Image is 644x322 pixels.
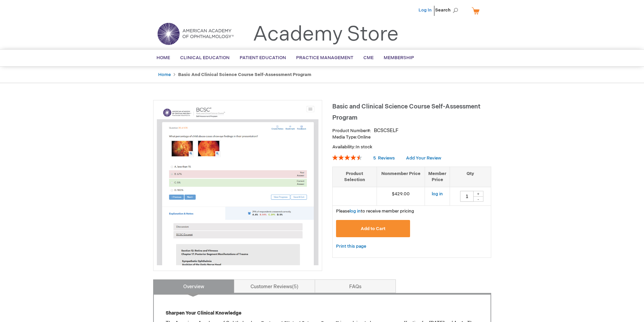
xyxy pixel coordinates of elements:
[153,279,234,293] a: Overview
[332,134,491,141] p: Online
[377,167,425,187] th: Nonmember Price
[332,103,480,121] span: Basic and Clinical Science Course Self-Assessment Program
[363,55,374,60] span: CME
[419,7,432,13] a: Log In
[180,55,230,60] span: Clinical Education
[450,167,491,187] th: Qty
[296,55,353,60] span: Practice Management
[240,55,286,60] span: Patient Education
[166,310,241,316] strong: Sharpen Your Clinical Knowledge
[435,3,461,17] span: Search
[406,155,441,161] a: Add Your Review
[333,167,377,187] th: Product Selection
[336,220,410,237] button: Add to Cart
[373,155,376,161] span: 5
[157,55,170,60] span: Home
[361,226,385,231] span: Add to Cart
[460,191,474,202] input: Qty
[336,242,366,251] a: Print this page
[425,167,450,187] th: Member Price
[332,144,491,150] p: Availability:
[336,208,414,214] span: Please to receive member pricing
[473,196,483,202] div: -
[384,55,414,60] span: Membership
[178,72,311,77] strong: Basic and Clinical Science Course Self-Assessment Program
[332,155,362,160] div: 92%
[315,279,396,293] a: FAQs
[234,279,315,293] a: Customer Reviews5
[158,72,171,77] a: Home
[377,187,425,205] td: $429.00
[292,284,299,290] span: 5
[332,134,357,140] strong: Media Type:
[253,22,399,47] a: Academy Store
[332,128,371,133] strong: Product Number
[378,155,395,161] span: Reviews
[374,127,399,134] div: BCSCSELF
[432,191,443,197] a: log in
[473,191,483,197] div: +
[350,208,361,214] a: log in
[356,144,372,150] span: In stock
[157,104,318,265] img: Basic and Clinical Science Course Self-Assessment Program
[373,155,396,161] a: 5 Reviews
